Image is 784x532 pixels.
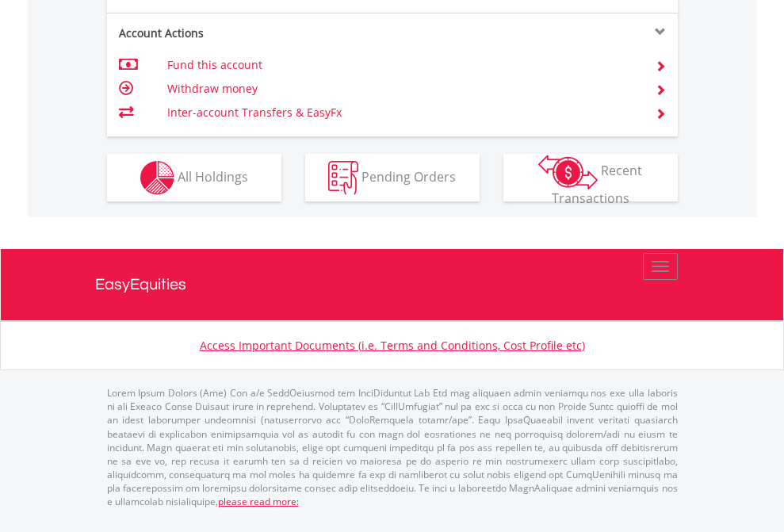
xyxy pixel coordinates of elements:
[361,167,456,185] span: Pending Orders
[538,155,598,189] img: transactions-zar-wht.png
[107,386,678,508] p: Lorem Ipsum Dolors (Ame) Con a/e SeddOeiusmod tem InciDiduntut Lab Etd mag aliquaen admin veniamq...
[95,249,690,320] a: EasyEquities
[178,167,248,185] span: All Holdings
[107,154,281,201] button: All Holdings
[305,154,480,201] button: Pending Orders
[200,338,585,353] a: Access Important Documents (i.e. Terms and Conditions, Cost Profile etc)
[167,101,636,124] td: Inter-account Transfers & EasyFx
[218,495,299,508] a: please read more:
[328,161,358,195] img: pending_instructions-wht.png
[503,154,678,201] button: Recent Transactions
[167,77,636,101] td: Withdraw money
[107,25,392,41] div: Account Actions
[140,161,174,195] img: holdings-wht.png
[167,53,636,77] td: Fund this account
